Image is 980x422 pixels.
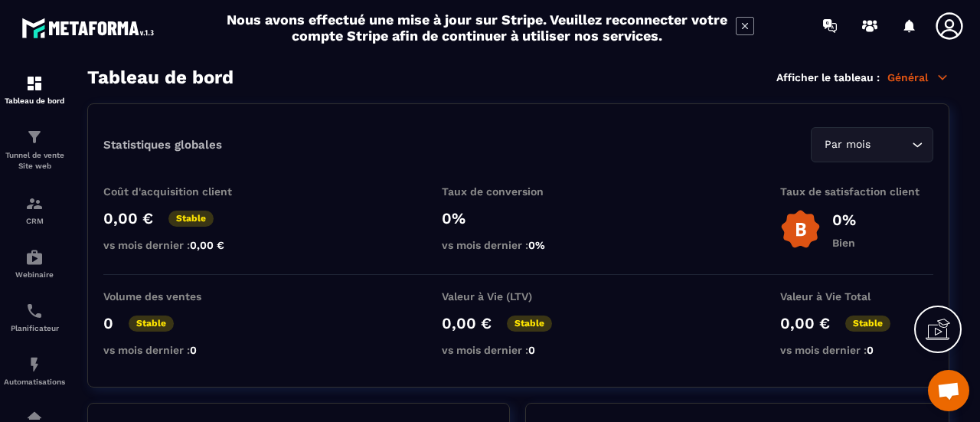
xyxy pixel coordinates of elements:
[4,324,65,332] p: Planificateur
[780,314,830,332] p: 0,00 €
[867,344,874,356] span: 0
[4,237,65,290] a: automationsautomationsWebinaire
[442,209,595,227] p: 0%
[25,74,44,93] img: formation
[129,316,174,332] p: Stable
[4,290,65,344] a: schedulerschedulerPlanificateur
[190,239,224,251] span: 0,00 €
[780,344,933,356] p: vs mois dernier :
[21,14,159,42] img: logo
[226,11,728,44] h2: Nous avons effectué une mise à jour sur Stripe. Veuillez reconnecter votre compte Stripe afin de ...
[103,138,222,152] p: Statistiques globales
[25,128,44,146] img: formation
[832,237,856,249] p: Bien
[103,239,256,251] p: vs mois dernier :
[4,217,65,225] p: CRM
[811,127,933,162] div: Search for option
[87,67,234,88] h3: Tableau de bord
[780,209,821,250] img: b-badge-o.b3b20ee6.svg
[103,314,113,332] p: 0
[442,239,595,251] p: vs mois dernier :
[25,355,44,374] img: automations
[528,239,545,251] span: 0%
[4,116,65,183] a: formationformationTunnel de vente Site web
[442,290,595,303] p: Valeur à Vie (LTV)
[103,209,153,227] p: 0,00 €
[4,344,65,397] a: automationsautomationsAutomatisations
[4,183,65,237] a: formationformationCRM
[25,195,44,213] img: formation
[442,314,492,332] p: 0,00 €
[845,316,890,332] p: Stable
[442,185,595,198] p: Taux de conversion
[103,344,256,356] p: vs mois dernier :
[168,211,214,227] p: Stable
[4,378,65,386] p: Automatisations
[442,344,595,356] p: vs mois dernier :
[780,185,933,198] p: Taux de satisfaction client
[103,290,256,303] p: Volume des ventes
[528,344,535,356] span: 0
[780,290,933,303] p: Valeur à Vie Total
[25,248,44,267] img: automations
[832,211,856,229] p: 0%
[190,344,197,356] span: 0
[821,136,874,153] span: Par mois
[776,71,880,83] p: Afficher le tableau :
[4,63,65,116] a: formationformationTableau de bord
[887,70,949,84] p: Général
[103,185,256,198] p: Coût d'acquisition client
[4,270,65,279] p: Webinaire
[507,316,552,332] p: Stable
[928,370,969,411] div: Open chat
[874,136,908,153] input: Search for option
[4,97,65,105] p: Tableau de bord
[25,302,44,320] img: scheduler
[4,150,65,172] p: Tunnel de vente Site web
